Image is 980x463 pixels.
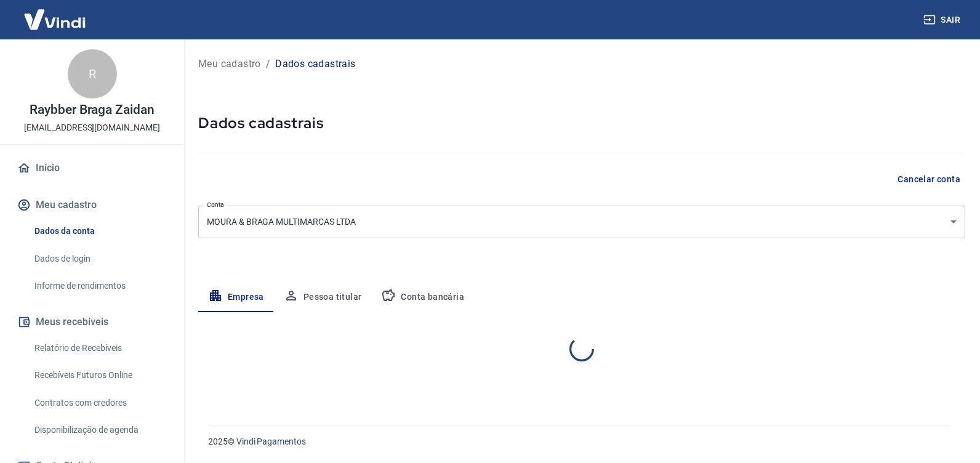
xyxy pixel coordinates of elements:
a: Vindi Pagamentos [236,437,306,446]
a: Dados de login [30,246,169,272]
a: Informe de rendimentos [30,273,169,299]
button: Pessoa titular [274,283,372,312]
p: Raybber Braga Zaidan [30,103,155,116]
a: Disponibilização de agenda [30,417,169,443]
a: Contratos com credores [30,390,169,416]
a: Dados da conta [30,219,169,244]
label: Conta [207,200,224,209]
button: Meu cadastro [15,191,169,219]
a: Relatório de Recebíveis [30,336,169,361]
button: Meus recebíveis [15,308,169,336]
p: / [266,57,270,71]
button: Empresa [198,283,274,312]
h5: Dados cadastrais [198,113,965,133]
a: Início [15,155,169,182]
button: Sair [921,9,965,31]
div: MOURA & BRAGA MULTIMARCAS LTDA [198,206,965,238]
a: Meu cadastro [198,57,261,71]
img: Vindi [15,1,95,38]
button: Conta bancária [371,283,474,312]
a: Recebíveis Futuros Online [30,363,169,388]
p: [EMAIL_ADDRESS][DOMAIN_NAME] [24,121,160,134]
p: 2025 © [208,435,950,448]
p: Dados cadastrais [275,57,355,71]
button: Cancelar conta [893,168,965,191]
div: R [68,49,117,99]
